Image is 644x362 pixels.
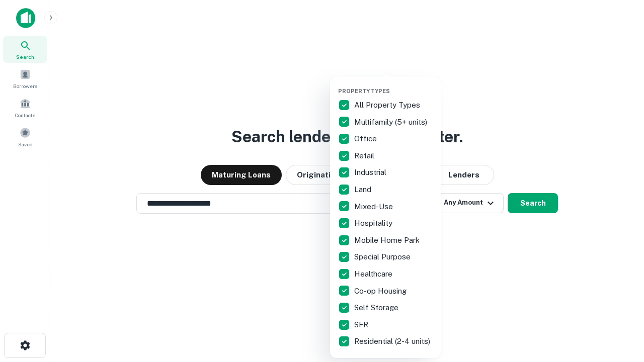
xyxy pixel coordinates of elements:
p: Industrial [354,166,388,178]
p: Mobile Home Park [354,234,422,246]
iframe: Chat Widget [594,282,644,330]
p: Self Storage [354,302,400,314]
p: Residential (2-4 units) [354,335,432,347]
p: Special Purpose [354,251,413,263]
p: Office [354,133,379,145]
p: Land [354,184,373,196]
p: Multifamily (5+ units) [354,116,429,128]
p: All Property Types [354,99,422,111]
p: Retail [354,150,376,162]
span: Property Types [338,88,390,94]
p: Hospitality [354,217,394,229]
p: Healthcare [354,268,394,280]
p: SFR [354,319,370,331]
p: Mixed-Use [354,201,395,213]
p: Co-op Housing [354,285,409,297]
